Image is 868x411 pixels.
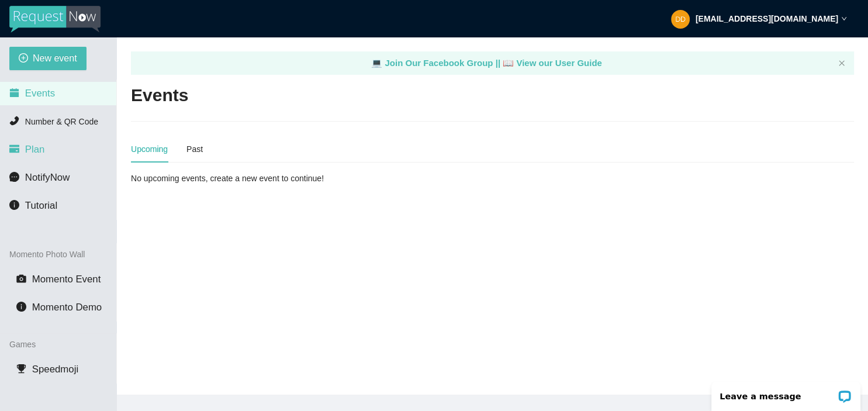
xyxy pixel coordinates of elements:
h2: Events [131,84,188,108]
span: Tutorial [25,200,57,211]
span: New event [33,51,77,65]
span: plus-circle [19,53,28,64]
span: Momento Event [32,274,101,285]
span: trophy [16,364,26,374]
span: Plan [25,144,45,155]
strong: [EMAIL_ADDRESS][DOMAIN_NAME] [696,14,838,23]
span: Number & QR Code [25,117,98,126]
span: down [841,16,847,22]
button: close [838,60,845,67]
img: 27b6255cbfd34fb9b5a4d4ae54ee59e0 [671,10,690,29]
img: RequestNow [9,6,101,33]
span: laptop [371,58,382,68]
span: message [9,172,19,182]
div: Upcoming [131,143,168,156]
span: Momento Demo [32,302,102,313]
span: Events [25,88,55,99]
span: calendar [9,88,19,98]
span: NotifyNow [25,172,70,183]
span: credit-card [9,144,19,154]
a: laptop Join Our Facebook Group || [371,58,503,68]
div: No upcoming events, create a new event to continue! [131,172,366,185]
span: laptop [503,58,514,68]
span: info-circle [9,200,19,210]
a: laptop View our User Guide [503,58,602,68]
span: phone [9,116,19,126]
span: info-circle [16,302,26,312]
span: close [838,60,845,67]
button: plus-circleNew event [9,47,87,70]
span: camera [16,274,26,284]
span: Speedmoji [32,364,78,375]
div: Past [186,143,203,156]
iframe: LiveChat chat widget [704,374,868,411]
